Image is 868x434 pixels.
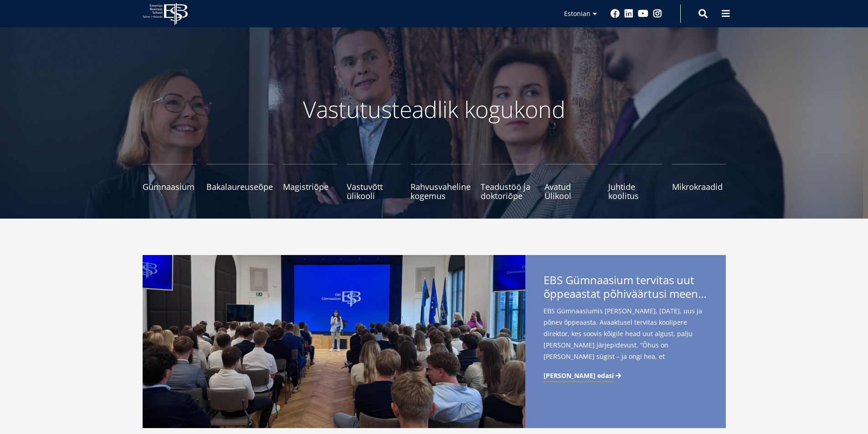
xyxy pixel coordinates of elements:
[544,371,623,380] a: [PERSON_NAME] edasi
[206,164,273,200] a: Bakalaureuseõpe
[624,9,633,18] a: Linkedin
[143,164,196,200] a: Gümnaasium
[544,182,598,200] span: Avatud Ülikool
[347,182,401,200] span: Vastuvõtt ülikooli
[608,182,662,200] span: Juhtide koolitus
[143,182,196,191] span: Gümnaasium
[143,255,525,428] img: a
[411,164,471,200] a: Rahvusvaheline kogemus
[544,287,708,301] span: õppeaastat põhiväärtusi meenutades
[608,164,662,200] a: Juhtide koolitus
[193,96,676,123] p: Vastutusteadlik kogukond
[672,182,726,191] span: Mikrokraadid
[611,9,620,18] a: Facebook
[283,164,337,200] a: Magistriõpe
[544,371,614,380] span: [PERSON_NAME] edasi
[544,164,598,200] a: Avatud Ülikool
[544,305,708,377] span: EBS Gümnaasiumis [PERSON_NAME], [DATE], uus ja põnev õppeaasta. Avaaktusel tervitas koolipere dir...
[544,273,708,303] span: EBS Gümnaasium tervitas uut
[206,182,273,191] span: Bakalaureuseõpe
[347,164,401,200] a: Vastuvõtt ülikooli
[411,182,471,200] span: Rahvusvaheline kogemus
[481,164,534,200] a: Teadustöö ja doktoriõpe
[653,9,662,18] a: Instagram
[283,182,337,191] span: Magistriõpe
[672,164,726,200] a: Mikrokraadid
[481,182,534,200] span: Teadustöö ja doktoriõpe
[638,9,648,18] a: Youtube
